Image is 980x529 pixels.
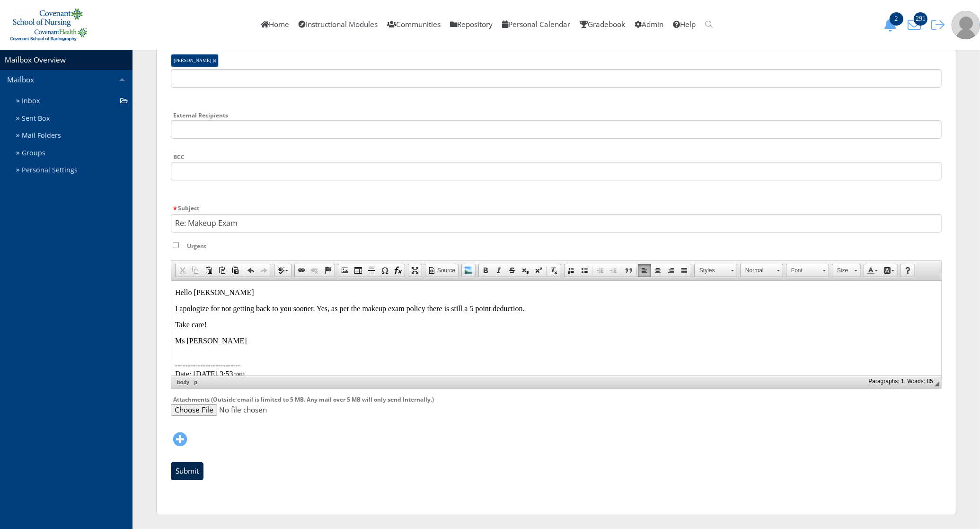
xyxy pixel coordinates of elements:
label: External Recipients [171,111,230,120]
a: body element [175,378,191,386]
a: Styles [694,264,737,277]
a: Block Quote [622,264,636,277]
a: Insert/Remove Numbered List [565,264,578,277]
a: Align Right [664,264,678,277]
a: Add Image From Link [338,264,352,277]
label: BCC [171,153,187,161]
p: Hello [PERSON_NAME] [4,8,766,16]
a: Personal Settings [12,161,132,179]
a: Sent Box [12,110,132,127]
label: Attachments (Outside email is limited to 5 MB. Any mail over 5 MB will only send Internally.) [171,395,436,404]
label: Subject [171,204,202,214]
a: Inbox [12,92,132,110]
a: Center [651,264,664,277]
span: Normal [741,264,774,277]
a: Link [295,264,308,277]
a: Insert Special Character [378,264,391,277]
span: Font [786,264,820,277]
p: Ms [PERSON_NAME] [4,56,766,64]
a: Copy [189,264,202,277]
a: Size [832,264,861,277]
span: Resize [935,382,939,386]
a: Spell Check As You Type [274,264,291,277]
a: p element [192,378,199,386]
a: Paste as plain text [215,264,229,277]
a: About CKEditor [901,264,914,277]
a: Add Image From Repository [462,264,475,277]
div: Statistics [868,378,933,385]
a: Redo [257,264,271,277]
span: Styles [695,264,728,277]
a: Insert/Remove Bulleted List [578,264,591,277]
a: Insert Horizontal Line [365,264,378,277]
a: Align Left [638,264,651,277]
li: [PERSON_NAME] [171,54,219,67]
a: Cut [176,264,189,277]
a: Subscript [519,264,532,277]
a: Superscript [532,264,545,277]
img: user-profile-default-picture.png [952,11,980,39]
span: 291 [914,12,927,26]
button: 291 [904,18,928,32]
a: Bold [479,264,492,277]
a: 291 [904,19,928,29]
span: Paragraphs: 1, Words: 85 [868,378,933,385]
a: Italic [492,264,505,277]
a: Paste [202,264,215,277]
a: Undo [244,264,257,277]
a: Source [425,264,458,277]
a: Table [352,264,365,277]
a: Unlink [308,264,321,277]
a: Anchor [321,264,335,277]
span: Source [436,267,455,275]
a: Mailbox Overview [5,55,66,65]
p: I apologize for not getting back to you sooner. Yes, as per the makeup exam policy there is still... [4,24,766,32]
a: Text Color [864,264,881,277]
a: Decrease Indent [593,264,607,277]
a: Remove Format [547,264,561,277]
a: Groups [12,144,132,162]
span: 2 [890,12,903,26]
a: Justify [678,264,691,277]
p: Take care! [4,40,766,48]
a: Increase Indent [607,264,620,277]
a: Background Color [881,264,897,277]
a: Mail Folders [12,127,132,144]
a: 2 [881,19,904,29]
a: Font [786,264,829,277]
i: Add new attachment [173,432,187,447]
button: 2 [881,18,904,32]
a: Maximize [408,264,422,277]
input: Submit [171,462,203,480]
label: Urgent [185,242,209,251]
a: Insert Equation [391,264,405,277]
a: Strikethrough [505,264,519,277]
span: Size [832,264,851,277]
p: -------------------------- Date: [DATE] 3:53:pm From: [PERSON_NAME] Subject: Re: Makeup Exam [4,72,766,115]
a: Normal [740,264,783,277]
a: Paste from Word [229,264,242,277]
